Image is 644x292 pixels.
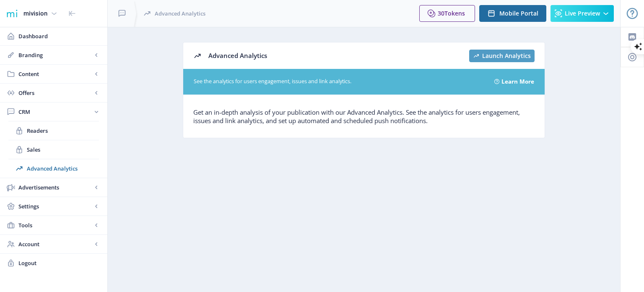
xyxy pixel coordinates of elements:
[27,145,99,154] span: Sales
[18,32,101,40] span: Dashboard
[5,7,18,20] img: 1f20cf2a-1a19-485c-ac21-848c7d04f45b.png
[18,240,92,248] span: Account
[208,51,267,60] span: Advanced Analytics
[18,183,92,192] span: Advertisements
[18,108,92,116] span: CRM
[18,221,92,229] span: Tools
[501,75,534,88] a: Learn More
[23,4,47,23] div: mivision
[419,5,475,22] button: 30Tokens
[18,259,101,267] span: Logout
[499,10,538,17] span: Mobile Portal
[444,9,465,17] span: Tokens
[8,140,99,159] a: Sales
[27,126,99,135] span: Readers
[482,53,531,59] span: Launch Analytics
[565,10,600,17] span: Live Preview
[27,164,99,173] span: Advanced Analytics
[18,89,92,97] span: Offers
[479,5,546,22] button: Mobile Portal
[8,121,99,140] a: Readers
[194,78,484,86] span: See the analytics for users engagement, issues and link analytics.
[469,50,535,62] button: Launch Analytics
[8,159,99,178] a: Advanced Analytics
[18,70,92,78] span: Content
[155,9,205,18] span: Advanced Analytics
[551,5,614,22] button: Live Preview
[18,51,92,59] span: Branding
[193,108,535,125] p: Get an in-depth analysis of your publication with our Advanced Analytics. See the analytics for u...
[18,202,92,210] span: Settings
